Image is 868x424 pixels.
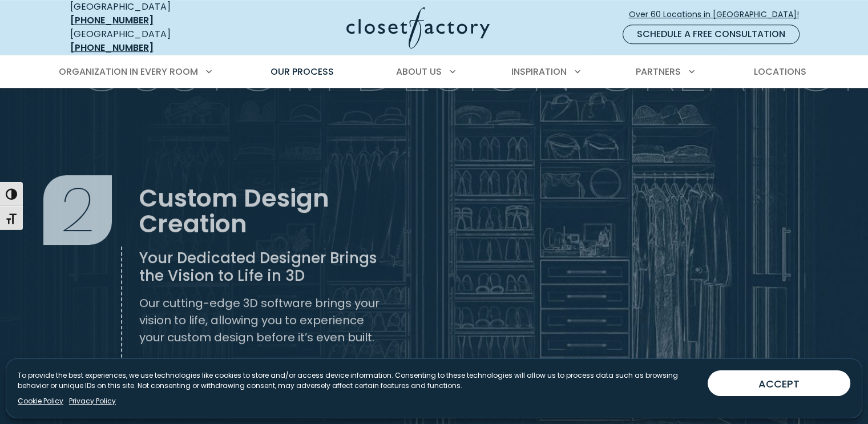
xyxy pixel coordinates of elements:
[43,175,112,245] span: 2
[70,41,154,54] a: [PHONE_NUMBER]
[271,65,334,78] span: Our Process
[51,56,818,88] nav: Primary Menu
[69,396,116,406] a: Privacy Policy
[636,65,681,78] span: Partners
[629,9,808,21] span: Over 60 Locations in [GEOGRAPHIC_DATA]!
[396,65,442,78] span: About Us
[139,294,383,346] p: Our cutting-edge 3D software brings your vision to life, allowing you to experience your custom d...
[70,27,236,55] div: [GEOGRAPHIC_DATA]
[70,14,154,27] a: [PHONE_NUMBER]
[346,7,490,49] img: Closet Factory Logo
[511,65,567,78] span: Inspiration
[753,65,806,78] span: Locations
[139,180,329,241] span: Custom Design Creation
[628,5,809,25] a: Over 60 Locations in [GEOGRAPHIC_DATA]!
[623,25,800,44] a: Schedule a Free Consultation
[139,248,377,286] span: Your Dedicated Designer Brings the Vision to Life in 3D
[708,370,850,396] button: ACCEPT
[59,65,198,78] span: Organization in Every Room
[18,396,63,406] a: Cookie Policy
[18,370,699,391] p: To provide the best experiences, we use technologies like cookies to store and/or access device i...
